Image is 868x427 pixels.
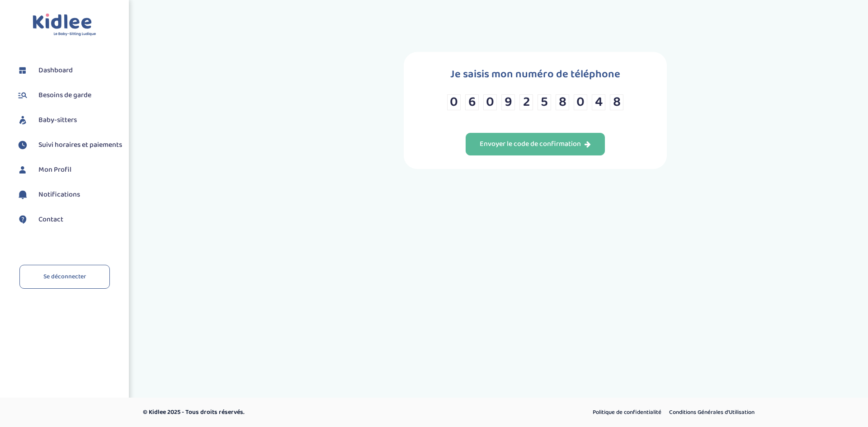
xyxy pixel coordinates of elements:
[38,164,71,175] span: Mon Profil
[590,407,665,418] a: Politique de confidentialité
[16,138,122,152] a: Suivi horaires et paiements
[38,115,77,126] span: Baby-sitters
[450,66,620,83] h1: Je saisis mon numéro de téléphone
[16,89,29,102] img: besoin.svg
[38,90,91,101] span: Besoins de garde
[16,138,29,152] img: suivihoraire.svg
[38,65,73,76] span: Dashboard
[16,113,122,127] a: Baby-sitters
[466,133,605,155] button: Envoyer le code de confirmation
[16,64,29,77] img: dashboard.svg
[16,188,29,202] img: notification.svg
[16,113,29,127] img: babysitters.svg
[16,163,122,177] a: Mon Profil
[16,64,122,77] a: Dashboard
[33,14,96,37] img: logo.svg
[480,139,591,150] div: Envoyer le code de confirmation
[16,163,29,177] img: profil.svg
[19,265,110,289] a: Se déconnecter
[666,407,758,418] a: Conditions Générales d’Utilisation
[16,188,122,202] a: Notifications
[16,89,122,102] a: Besoins de garde
[143,408,472,417] p: © Kidlee 2025 - Tous droits réservés.
[16,213,29,226] img: contact.svg
[16,213,122,226] a: Contact
[38,140,122,150] span: Suivi horaires et paiements
[38,214,63,225] span: Contact
[38,189,80,200] span: Notifications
